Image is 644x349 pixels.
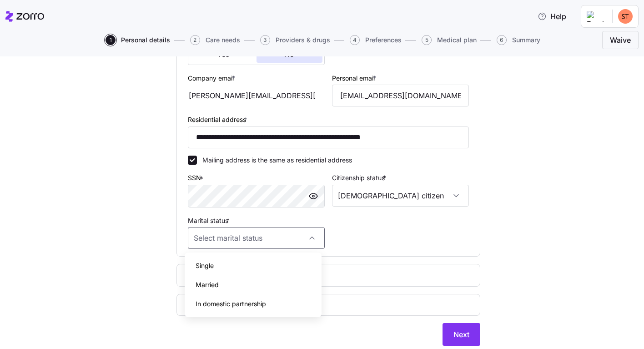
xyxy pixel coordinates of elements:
input: Select citizenship status [332,185,469,207]
span: Married [196,280,219,290]
span: Care needs [206,37,240,43]
label: Citizenship status [332,173,388,183]
button: Waive [602,31,639,49]
span: 6 [497,35,507,45]
span: Providers & drugs [276,37,330,43]
label: Residential address [188,115,249,125]
span: Medical plan [437,37,477,43]
span: Waive [610,35,631,46]
span: In domestic partnership [196,299,266,309]
button: 1Personal details [106,35,170,45]
span: 2 [190,35,200,45]
span: Next [453,329,469,340]
span: Yes [217,51,229,58]
label: SSN [188,173,205,183]
label: Mailing address is the same as residential address [197,156,352,165]
label: Personal email [332,73,378,83]
a: 1Personal details [104,35,170,45]
span: 5 [422,35,432,45]
label: Marital status [188,216,231,226]
button: 3Providers & drugs [260,35,330,45]
span: Personal details [121,37,170,43]
img: Employer logo [587,11,605,22]
input: Select marital status [188,227,325,249]
button: 4Preferences [350,35,402,45]
span: Single [196,261,214,271]
input: Email [332,85,469,106]
span: 3 [260,35,270,45]
img: 88d48f77657ed3628a835ce4c3e9d8a2 [618,9,633,24]
button: Help [530,7,574,25]
span: No [284,51,294,58]
button: 2Care needs [190,35,240,45]
span: Preferences [365,37,402,43]
span: 4 [350,35,360,45]
button: 6Summary [497,35,540,45]
label: Company email [188,73,237,83]
button: 5Medical plan [422,35,477,45]
span: Summary [512,37,540,43]
span: Help [538,11,566,22]
span: 1 [106,35,116,45]
button: Next [443,323,480,346]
